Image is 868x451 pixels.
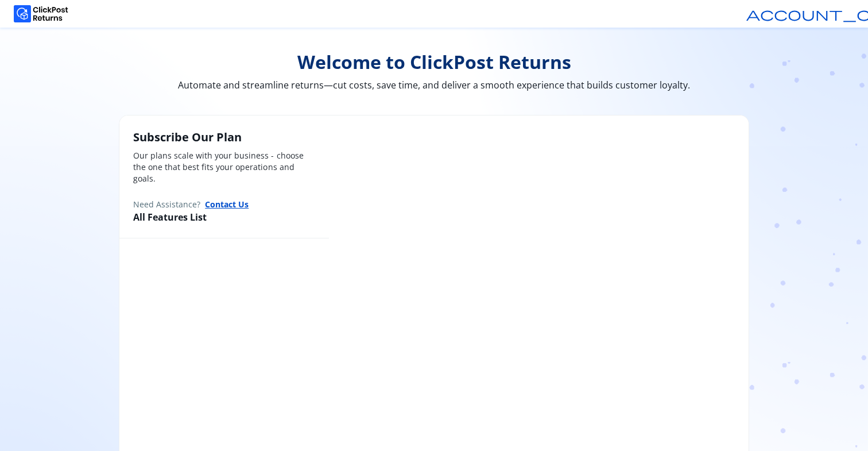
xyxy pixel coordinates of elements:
span: All Features List [133,211,207,223]
p: Our plans scale with your business - choose the one that best fits your operations and goals. [133,150,315,184]
h2: Subscribe Our Plan [133,129,315,145]
img: Logo [14,5,68,22]
span: Need Assistance? [133,199,200,210]
span: Welcome to ClickPost Returns [119,51,749,74]
button: Contact Us [205,198,249,210]
span: Automate and streamline returns—cut costs, save time, and deliver a smooth experience that builds... [119,78,749,92]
